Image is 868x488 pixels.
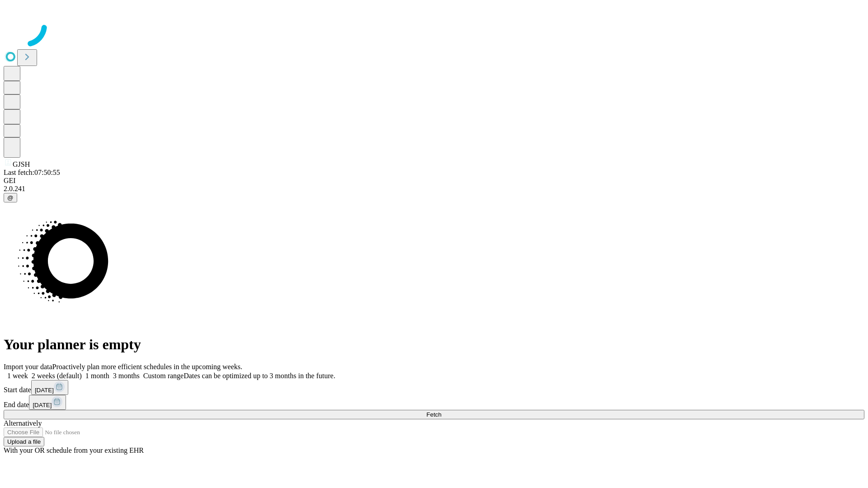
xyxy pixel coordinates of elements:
[7,372,28,380] span: 1 week
[4,363,52,371] span: Import your data
[4,185,864,193] div: 2.0.241
[7,194,14,201] span: @
[184,372,335,380] span: Dates can be optimized up to 3 months in the future.
[4,193,17,202] button: @
[4,395,864,410] div: End date
[29,395,66,410] button: [DATE]
[33,402,52,408] span: [DATE]
[13,160,30,168] span: GJSH
[4,336,864,353] h1: Your planner is empty
[4,419,42,427] span: Alternatively
[85,372,109,380] span: 1 month
[31,380,68,395] button: [DATE]
[35,387,54,394] span: [DATE]
[4,380,864,395] div: Start date
[4,437,44,446] button: Upload a file
[113,372,140,380] span: 3 months
[4,446,144,454] span: With your OR schedule from your existing EHR
[4,410,864,419] button: Fetch
[426,411,441,418] span: Fetch
[4,177,864,185] div: GEI
[32,372,82,380] span: 2 weeks (default)
[143,372,184,380] span: Custom range
[52,363,242,371] span: Proactively plan more efficient schedules in the upcoming weeks.
[4,169,60,176] span: Last fetch: 07:50:55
